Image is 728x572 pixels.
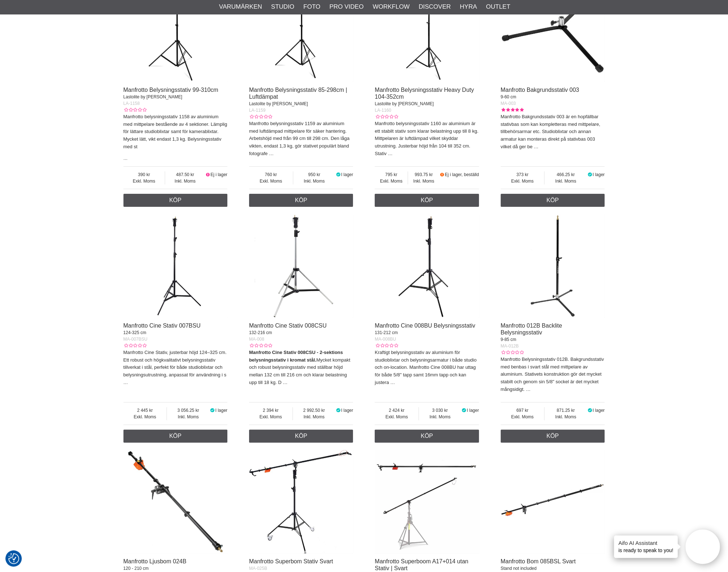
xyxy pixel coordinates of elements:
[329,2,363,12] a: Pro Video
[501,178,544,184] span: Exkl. Moms
[419,414,461,420] span: Inkl. Moms
[501,407,544,414] span: 697
[123,113,228,151] p: Manfrotto belysningsstativ 1158 av aluminium med mittpelare bestående av 4 sektioner. Lämplig för...
[388,151,392,156] a: …
[293,178,336,184] span: Inkl. Moms
[219,2,262,12] a: Varumärken
[408,171,439,178] span: 993.75
[593,172,605,177] span: I lager
[210,172,227,177] span: Ej i lager
[123,156,128,161] a: …
[501,171,544,178] span: 373
[123,566,149,571] span: 120 - 210 cm
[123,558,186,564] a: Manfrotto Ljusbom 024B
[501,101,516,106] span: MA-003
[249,337,264,342] span: MA-008
[375,108,391,113] span: LA-1160
[165,171,205,178] span: 487.50
[375,450,479,554] img: Manfrotto Superboom A17+014 utan Stativ | Svart
[123,87,218,93] a: Manfrotto Belysningsstativ 99-310cm
[501,214,605,318] img: Manfrotto 012B Backlite Belysningsstativ
[249,350,343,363] strong: Manfrotto Cine Stativ 008CSU - 2-sektions belysningsstativ i kromat stål.
[501,107,524,113] div: Kundbetyg: 5.00
[249,430,353,443] a: Köp
[249,214,353,318] img: Manfrotto Cine Stativ 008CSU
[123,337,148,342] span: MA-007BSU
[167,414,210,420] span: Inkl. Moms
[123,171,165,178] span: 390
[249,120,353,158] p: Manfrotto belysningsstativ 1159 av aluminium med luftdämpad mittpelare för säker hantering. Arbet...
[123,407,167,414] span: 2 445
[123,101,140,106] span: LA-1158
[375,558,468,571] a: Manfrotto Superboom A17+014 utan Stativ | Svart
[293,407,336,414] span: 2 992.50
[335,172,341,177] i: I lager
[249,108,265,113] span: LA-1159
[249,450,353,554] img: Manfrotto Superbom Stativ Svart
[501,343,519,349] span: MA-012B
[271,2,294,12] a: Studio
[375,101,434,106] span: Lastolite by [PERSON_NAME]
[445,172,479,177] span: Ej i lager, beställd
[215,408,227,413] span: I lager
[375,120,479,158] p: Manfrotto belysningsstativ 1160 av aluminium är ett stabilt stativ som klarar belastning upp till...
[165,178,205,184] span: Inkl. Moms
[544,407,587,414] span: 871.25
[335,408,341,413] i: I lager
[375,194,479,207] a: Köp
[501,349,524,356] div: Kundbetyg: 0
[249,323,327,329] a: Manfrotto Cine Stativ 008CSU
[375,407,418,414] span: 2 424
[123,349,228,387] p: Manfrotto Cine Stativ, justerbar höjd 124–325 cm. Ett robust och högkvalitativt belysningsstativ ...
[123,194,228,207] a: Köp
[249,87,347,100] a: Manfrotto Belysningsstativ 85-298cm | Luftdämpat
[375,337,396,342] span: MA-008BU
[501,113,605,151] p: Manfrotto Bakgrundsstativ 003 är en hopfällbar stativbas som kan kompletteras med mittpelare, til...
[614,535,678,558] div: is ready to speak to you!
[375,171,408,178] span: 795
[534,144,538,149] a: …
[501,566,536,571] span: Stand not included
[210,408,215,413] i: I lager
[375,430,479,443] a: Köp
[439,172,445,177] i: Beställd
[587,408,593,413] i: I lager
[587,172,593,177] i: I lager
[544,171,587,178] span: 466.25
[249,342,272,349] div: Kundbetyg: 0
[123,94,182,99] span: Lastolite by [PERSON_NAME]
[123,450,228,554] img: Manfrotto Ljusbom 024B
[8,553,19,564] img: Revisit consent button
[501,94,516,99] span: 9-60 cm
[593,408,605,413] span: I lager
[123,342,147,349] div: Kundbetyg: 0
[375,330,397,335] span: 131-212 cm
[283,380,287,385] a: …
[618,539,673,547] h4: Aifo AI Assistant
[123,330,146,335] span: 124-325 cm
[249,558,333,564] a: Manfrotto Superbom Stativ Svart
[123,414,167,420] span: Exkl. Moms
[123,380,128,385] a: …
[501,337,516,342] span: 9-85 cm
[249,171,293,178] span: 760
[293,171,336,178] span: 950
[249,178,293,184] span: Exkl. Moms
[526,387,531,392] a: …
[544,414,587,420] span: Inkl. Moms
[123,214,228,318] img: Manfrotto Cine Stativ 007BSU
[501,87,579,93] a: Manfrotto Bakgrundsstativ 003
[501,558,576,564] a: Manfrotto Bom 085BSL Svart
[341,408,353,413] span: I lager
[375,414,418,420] span: Exkl. Moms
[375,323,475,329] a: Manfrotto Cine 008BU Belysningsstativ
[167,407,210,414] span: 3 056.25
[375,178,408,184] span: Exkl. Moms
[419,407,461,414] span: 3 030
[123,430,228,443] a: Köp
[373,2,409,12] a: Workflow
[467,408,479,413] span: I lager
[249,101,308,106] span: Lastolite by [PERSON_NAME]
[205,172,211,177] i: Ej i lager
[8,552,19,565] button: Samtyckesinställningar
